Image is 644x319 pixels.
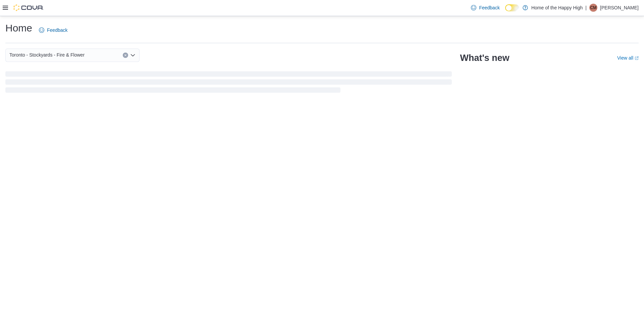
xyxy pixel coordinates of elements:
a: Feedback [468,1,502,14]
span: CM [590,4,597,12]
img: Cova [13,4,44,11]
h1: Home [5,21,32,35]
p: [PERSON_NAME] [600,4,639,12]
input: Dark Mode [505,4,519,11]
button: Clear input [123,53,128,58]
p: | [585,4,587,12]
p: Home of the Happy High [531,4,583,12]
span: Toronto - Stockyards - Fire & Flower [9,51,85,59]
h2: What's new [460,53,509,63]
button: Open list of options [130,53,136,58]
a: Feedback [36,23,70,37]
div: Cindy Ma [589,4,597,12]
span: Feedback [47,27,67,33]
span: Feedback [479,4,499,11]
svg: External link [635,56,639,60]
a: View allExternal link [617,55,639,61]
span: Loading [5,73,452,94]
